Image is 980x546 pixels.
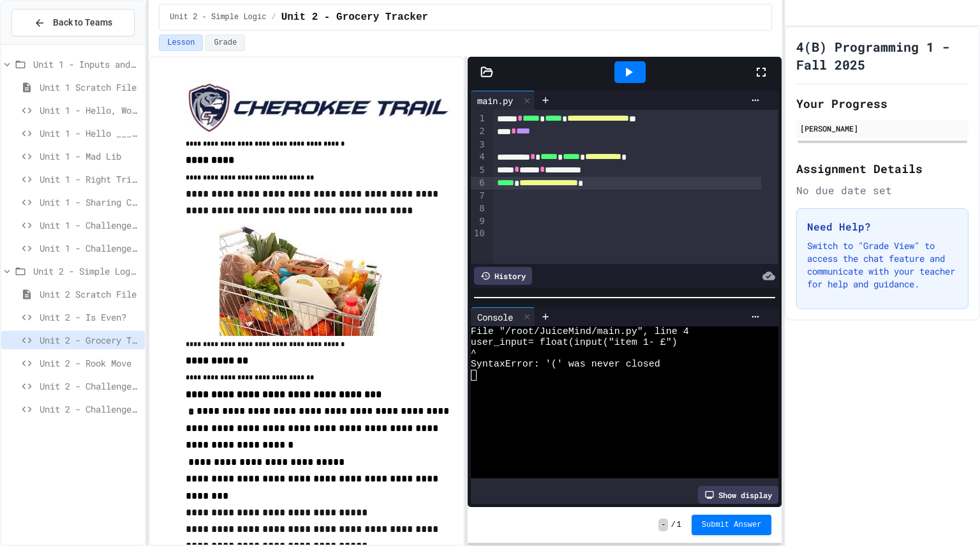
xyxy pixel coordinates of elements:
span: Unit 2 - Challenge Project - Type of Triangle [40,379,140,393]
p: Switch to "Grade View" to access the chat feature and communicate with your teacher for help and ... [807,239,958,291]
h2: Assignment Details [796,160,969,178]
span: Unit 1 - Hello, World! [40,103,140,117]
span: 1 [677,520,681,530]
h2: Your Progress [796,95,969,112]
div: No due date set [796,183,969,198]
span: Unit 2 - Simple Logic [33,264,140,278]
span: Unit 1 - Challenge Project - Ancient Pyramid [40,241,140,255]
div: Show display [698,486,778,504]
div: 9 [471,215,487,228]
div: 10 [471,227,487,240]
span: Unit 1 - Right Triangle Calculator [40,172,140,186]
span: Unit 2 - Grocery Tracker [281,10,428,25]
span: user_input= float(input("item 1- £") [471,337,678,348]
div: 8 [471,202,487,215]
div: 1 [471,112,487,125]
span: Unit 2 - Grocery Tracker [40,333,140,347]
div: History [474,267,532,285]
button: Submit Answer [692,515,772,535]
div: main.py [471,91,535,110]
div: 5 [471,164,487,177]
span: Unit 2 - Challenge Project - Colors on Chessboard [40,402,140,416]
span: / [671,520,675,530]
div: 7 [471,190,487,202]
span: Submit Answer [702,520,762,530]
div: Console [471,307,535,326]
span: Unit 1 - Hello _____ [40,126,140,140]
span: ^ [471,348,477,359]
span: Back to Teams [53,16,112,29]
span: / [271,12,276,22]
span: Unit 1 Scratch File [40,80,140,94]
div: 3 [471,139,487,151]
button: Grade [205,34,245,51]
span: - [658,519,668,531]
span: Unit 2 - Simple Logic [170,12,266,22]
div: Console [471,310,519,324]
button: Back to Teams [11,9,135,36]
span: Unit 1 - Sharing Cookies [40,195,140,209]
span: Unit 2 Scratch File [40,287,140,301]
span: Unit 2 - Is Even? [40,310,140,324]
button: Lesson [159,34,203,51]
div: 6 [471,177,487,190]
div: [PERSON_NAME] [800,123,965,134]
span: File "/root/JuiceMind/main.py", line 4 [471,326,689,337]
span: Unit 1 - Mad Lib [40,149,140,163]
div: main.py [471,94,519,107]
span: SyntaxError: '(' was never closed [471,359,660,370]
span: Unit 1 - Challenge Project - Cat Years Calculator [40,218,140,232]
div: 2 [471,125,487,138]
span: Unit 2 - Rook Move [40,356,140,370]
div: 4 [471,151,487,163]
h3: Need Help? [807,219,958,234]
h1: 4(B) Programming 1 - Fall 2025 [796,38,969,73]
span: Unit 1 - Inputs and Numbers [33,57,140,71]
